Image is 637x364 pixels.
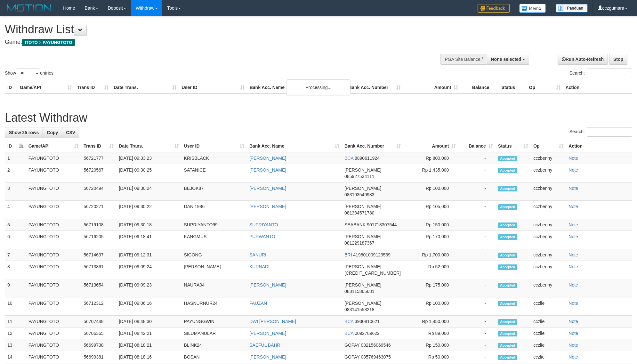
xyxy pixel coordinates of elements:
a: Note [568,156,578,161]
span: Copy 8890611924 to clipboard [355,156,380,161]
div: Processing... [286,79,351,95]
td: 7 [5,249,26,261]
a: Note [568,167,578,173]
td: 9 [5,279,26,297]
h1: Latest Withdraw [5,111,632,124]
td: Rp 100,000 [403,182,459,201]
a: KURNADI [249,264,270,269]
td: Rp 50,000 [403,351,459,363]
input: Search: [587,127,632,137]
td: cczbenny [531,219,566,231]
td: Rp 800,000 [403,152,459,164]
td: [DATE] 08:18:21 [116,339,181,351]
td: 12 [5,328,26,339]
th: ID [5,82,17,93]
td: - [458,182,495,201]
a: [PERSON_NAME] [249,167,286,173]
td: Rp 52,000 [403,261,459,279]
span: Accepted [498,319,517,325]
td: cczbenny [531,249,566,261]
td: 56713654 [81,279,116,297]
td: PAYUNGTOTO [26,182,81,201]
td: Rp 1,700,000 [403,249,459,261]
h1: Withdraw List [5,23,418,36]
td: 8 [5,261,26,279]
td: SATANICE [181,164,247,182]
td: KANGMUS [181,231,247,249]
td: 2 [5,164,26,182]
td: PAYUNGTOTO [26,328,81,339]
td: 56720271 [81,201,116,219]
td: [DATE] 08:18:16 [116,351,181,363]
td: PAYUNGTOTO [26,164,81,182]
th: Op [527,82,563,93]
span: Copy 085769463075 to clipboard [361,354,391,360]
td: [DATE] 09:30:24 [116,182,181,201]
th: Amount [403,82,461,93]
td: [DATE] 09:12:31 [116,249,181,261]
div: PGA Site Balance / [440,54,487,65]
a: Note [568,186,578,191]
span: [PERSON_NAME] [344,204,381,209]
td: PAYUNGTOTO [26,201,81,219]
a: SAEFUL BAHRI [249,343,282,348]
a: DWI [PERSON_NAME] [249,319,296,324]
span: BCA [344,319,353,324]
td: [DATE] 09:30:18 [116,219,181,231]
td: [DATE] 09:09:23 [116,279,181,297]
th: User ID: activate to sort column ascending [181,140,247,152]
td: cczlie [531,328,566,339]
a: [PERSON_NAME] [249,282,286,287]
a: Note [568,252,578,257]
td: cczlie [531,316,566,328]
h4: Game: [5,39,418,45]
td: 56720494 [81,182,116,201]
td: cczbenny [531,261,566,279]
td: 3 [5,182,26,201]
select: Showentries [16,69,40,78]
td: [DATE] 09:30:22 [116,201,181,219]
td: 56714637 [81,249,116,261]
th: Status: activate to sort column ascending [496,140,531,152]
td: BEJOK87 [181,182,247,201]
td: 56706365 [81,328,116,339]
a: Note [568,354,578,360]
td: 56712312 [81,297,116,316]
td: Rp 105,000 [403,201,459,219]
td: PAYUNGTOTO [26,279,81,297]
td: BLINK24 [181,339,247,351]
td: cczbenny [531,152,566,164]
td: PAYUNGTOTO [26,231,81,249]
td: [DATE] 09:06:16 [116,297,181,316]
td: cczlie [531,297,566,316]
th: Trans ID [75,82,111,93]
a: Note [568,222,578,227]
th: Bank Acc. Number [346,82,403,93]
span: None selected [491,57,521,62]
td: 56699381 [81,351,116,363]
td: PAYUNGTOTO [26,339,81,351]
th: Trans ID: activate to sort column ascending [81,140,116,152]
th: Date Trans.: activate to sort column ascending [116,140,181,152]
td: NAURA04 [181,279,247,297]
a: CSV [62,127,79,138]
td: - [458,231,495,249]
td: SUPRIYANTO99 [181,219,247,231]
a: SANURI [249,252,266,257]
span: Accepted [498,156,517,161]
td: Rp 100,000 [403,297,459,316]
td: PAYUNGTOTO [26,316,81,328]
td: 56719108 [81,219,116,231]
a: [PERSON_NAME] [249,204,286,209]
th: Date Trans. [111,82,179,93]
a: Note [568,319,578,324]
span: Copy 083115865681 to clipboard [344,289,374,294]
span: Show 25 rows [9,130,39,135]
span: Copy 901718307544 to clipboard [367,222,397,227]
img: MOTION_logo.png [5,3,53,13]
td: - [458,201,495,219]
span: Accepted [498,301,517,306]
img: panduan.png [556,4,588,12]
td: DANI1986 [181,201,247,219]
td: cczbenny [531,164,566,182]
